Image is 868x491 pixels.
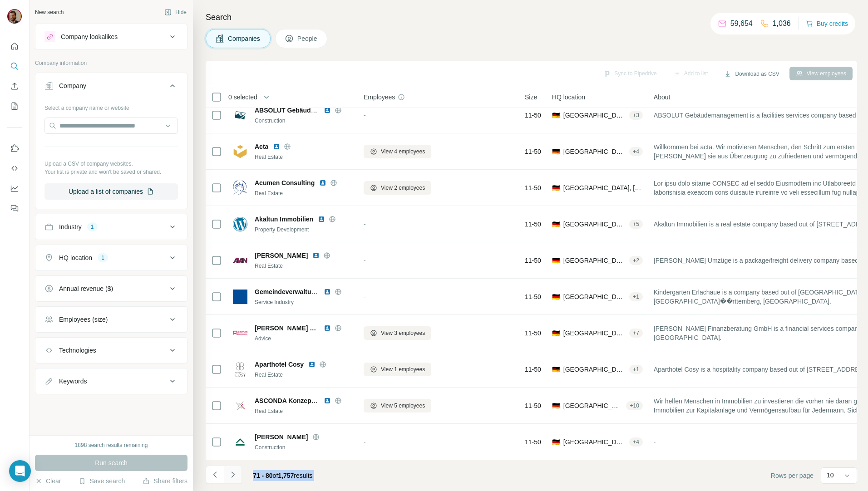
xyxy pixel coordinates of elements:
[552,147,560,156] span: 🇩🇪
[224,466,242,484] button: Navigate to next page
[255,288,389,295] span: Gemeindeverwaltung [GEOGRAPHIC_DATA]
[98,254,108,262] div: 1
[59,284,113,293] div: Annual revenue ($)
[59,377,87,386] div: Keywords
[364,145,431,158] button: View 4 employees
[255,226,353,234] div: Property Development
[255,324,319,333] span: [PERSON_NAME] Finanzberatung
[255,142,268,151] span: Acta
[563,183,643,192] span: [GEOGRAPHIC_DATA], [GEOGRAPHIC_DATA]
[563,256,626,265] span: [GEOGRAPHIC_DATA], [GEOGRAPHIC_DATA]
[59,315,108,324] div: Employees (size)
[255,334,353,343] div: Advice
[771,471,814,480] span: Rows per page
[255,371,353,379] div: Real Estate
[563,147,626,156] span: [GEOGRAPHIC_DATA], [GEOGRAPHIC_DATA]
[629,256,643,265] div: + 2
[552,220,560,229] span: 🇩🇪
[35,26,187,48] button: Company lookalikes
[233,144,247,159] img: Logo of Acta
[525,329,541,338] span: 11-50
[79,476,125,486] button: Save search
[364,363,431,376] button: View 1 employees
[563,437,626,447] span: [GEOGRAPHIC_DATA], [GEOGRAPHIC_DATA]
[525,365,541,374] span: 11-50
[629,329,643,337] div: + 7
[364,112,366,119] span: -
[773,18,791,29] p: 1,036
[158,5,193,19] button: Hide
[552,437,560,447] span: 🇩🇪
[312,252,320,259] img: LinkedIn logo
[718,67,785,81] button: Download as CSV
[7,180,22,196] button: Dashboard
[253,472,313,479] span: results
[9,460,31,482] div: Open Intercom Messenger
[525,401,541,410] span: 11-50
[7,140,22,157] button: Use Surfe on LinkedIn
[255,251,308,260] span: [PERSON_NAME]
[143,476,187,486] button: Share filters
[44,168,178,176] p: Your list is private and won't be saved or shared.
[324,397,331,404] img: LinkedIn logo
[525,111,541,120] span: 11-50
[255,298,353,306] div: Service Industry
[35,476,61,486] button: Clear
[273,472,278,479] span: of
[324,107,331,114] img: LinkedIn logo
[255,153,353,161] div: Real Estate
[206,11,857,24] h4: Search
[552,93,585,102] span: HQ location
[552,401,560,410] span: 🇩🇪
[255,432,308,442] span: [PERSON_NAME]
[525,256,541,265] span: 11-50
[381,329,425,337] span: View 3 employees
[255,178,315,187] span: Acumen Consulting
[552,365,560,374] span: 🇩🇪
[233,108,247,123] img: Logo of ABSOLUT Gebäudemanagement
[7,200,22,216] button: Feedback
[255,443,353,452] div: Construction
[364,257,366,264] span: -
[233,362,247,377] img: Logo of Aparthotel Cosy
[552,329,560,338] span: 🇩🇪
[206,466,224,484] button: Navigate to previous page
[563,292,626,301] span: [GEOGRAPHIC_DATA], [GEOGRAPHIC_DATA]
[233,435,247,449] img: Logo of Bätz Bau
[563,111,626,120] span: [GEOGRAPHIC_DATA], [GEOGRAPHIC_DATA]
[806,17,848,30] button: Buy credits
[525,292,541,301] span: 11-50
[7,98,22,114] button: My lists
[7,160,22,177] button: Use Surfe API
[75,441,148,449] div: 1898 search results remaining
[381,147,425,156] span: View 4 employees
[629,293,643,301] div: + 1
[255,107,354,114] span: ABSOLUT Gebäudemanagement
[525,183,541,192] span: 11-50
[629,111,643,119] div: + 3
[35,216,187,238] button: Industry1
[381,184,425,192] span: View 2 employees
[364,221,366,228] span: -
[228,34,261,43] span: Companies
[35,247,187,269] button: HQ location1
[654,93,671,102] span: About
[35,75,187,100] button: Company
[318,216,325,223] img: LinkedIn logo
[552,111,560,120] span: 🇩🇪
[59,81,86,90] div: Company
[7,58,22,74] button: Search
[35,339,187,361] button: Technologies
[525,147,541,156] span: 11-50
[59,222,82,231] div: Industry
[35,309,187,330] button: Employees (size)
[324,324,331,332] img: LinkedIn logo
[233,217,247,231] img: Logo of Akaltun Immobilien
[255,189,353,197] div: Real Estate
[35,370,187,392] button: Keywords
[552,292,560,301] span: 🇩🇪
[381,365,425,373] span: View 1 employees
[552,183,560,192] span: 🇩🇪
[525,437,541,447] span: 11-50
[278,472,294,479] span: 1,757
